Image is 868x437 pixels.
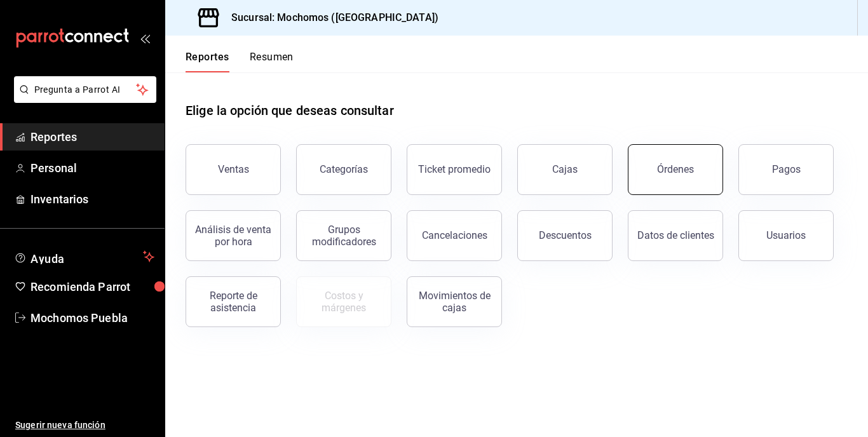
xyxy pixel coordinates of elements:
button: Reportes [186,51,229,72]
button: Órdenes [628,144,723,195]
div: Pagos [772,163,801,175]
button: Resumen [250,51,294,72]
span: Personal [31,159,154,177]
div: Reporte de asistencia [194,290,273,314]
button: Análisis de venta por hora [186,210,281,261]
a: Pregunta a Parrot AI [9,92,156,105]
div: Análisis de venta por hora [194,224,273,248]
div: Categorías [320,163,368,175]
button: Grupos modificadores [296,210,391,261]
button: Cancelaciones [407,210,502,261]
div: Usuarios [766,229,806,241]
div: Cancelaciones [422,229,487,241]
span: Pregunta a Parrot AI [34,83,137,97]
span: Mochomos Puebla [31,309,154,326]
button: Categorías [296,144,391,195]
div: Datos de clientes [637,229,714,241]
button: Descuentos [517,210,613,261]
button: Movimientos de cajas [407,276,502,327]
span: Sugerir nueva función [15,419,154,432]
div: Cajas [552,163,578,175]
div: Ventas [218,163,249,175]
button: Usuarios [738,210,834,261]
button: Reporte de asistencia [186,276,281,327]
button: Pagos [738,144,834,195]
button: open_drawer_menu [140,33,150,43]
button: Ticket promedio [407,144,502,195]
button: Contrata inventarios para ver este reporte [296,276,391,327]
h3: Sucursal: Mochomos ([GEOGRAPHIC_DATA]) [221,10,438,25]
div: Costos y márgenes [304,290,383,314]
div: Descuentos [539,229,592,241]
span: Inventarios [31,191,154,208]
div: Movimientos de cajas [415,290,494,314]
button: Ventas [186,144,281,195]
button: Cajas [517,144,613,195]
button: Datos de clientes [628,210,723,261]
span: Reportes [31,128,154,145]
button: Pregunta a Parrot AI [14,76,156,103]
div: Órdenes [657,163,694,175]
span: Recomienda Parrot [31,278,154,295]
div: Ticket promedio [418,163,491,175]
span: Ayuda [31,249,138,264]
h1: Elige la opción que deseas consultar [186,101,394,120]
div: Grupos modificadores [304,224,383,248]
div: navigation tabs [186,51,294,72]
